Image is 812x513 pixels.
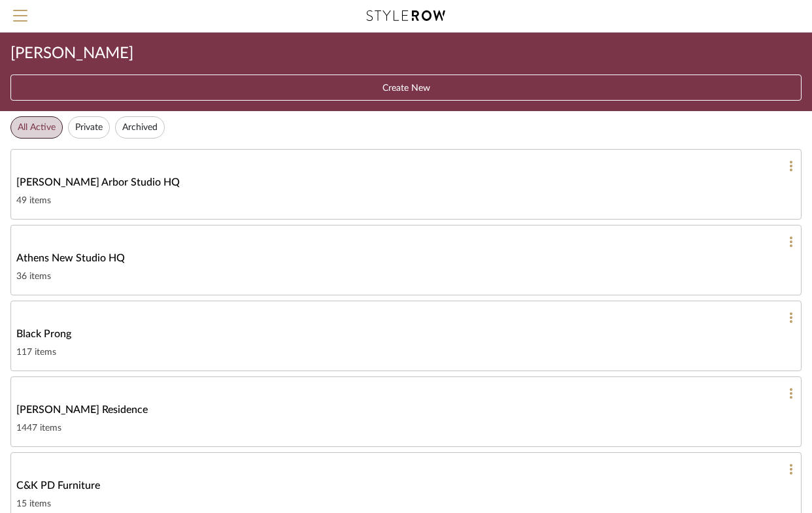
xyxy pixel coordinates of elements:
button: Archived [115,116,165,139]
div: 117 items [16,344,796,360]
span: [PERSON_NAME] Arbor Studio HQ [16,174,180,190]
a: [PERSON_NAME] Arbor Studio HQ49 items [10,149,802,220]
span: C&K PD Furniture [16,478,100,493]
button: All Active [10,116,63,139]
span: [PERSON_NAME] Residence [16,402,148,418]
a: [PERSON_NAME] Residence1447 items [10,376,802,447]
button: Create New [10,74,802,101]
a: Athens New Studio HQ36 items [10,225,802,295]
button: Private [68,116,110,139]
span: Black Prong [16,326,71,342]
div: 36 items [16,269,796,284]
div: [PERSON_NAME] [10,43,802,64]
a: Black Prong117 items [10,301,802,371]
div: 49 items [16,193,796,208]
span: Athens New Studio HQ [16,250,125,266]
div: 15 items [16,496,796,512]
div: 1447 items [16,420,796,436]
